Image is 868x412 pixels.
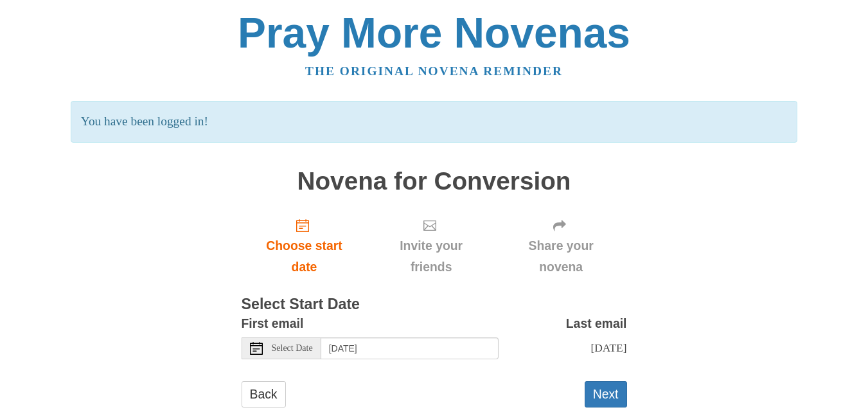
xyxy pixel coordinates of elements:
a: The original novena reminder [305,64,563,78]
p: You have been logged in! [71,101,797,143]
span: Select Date [272,344,313,353]
span: [DATE] [590,341,626,354]
h1: Novena for Conversion [242,168,627,195]
h3: Select Start Date [242,296,627,313]
label: Last email [566,313,627,334]
button: Next [585,381,627,408]
span: Share your novena [508,235,614,278]
span: Invite your friends [380,235,482,278]
div: Click "Next" to confirm your start date first. [495,208,627,284]
a: Pray More Novenas [238,9,630,57]
div: Click "Next" to confirm your start date first. [367,208,495,284]
a: Back [242,381,286,408]
span: Choose start date [254,235,355,278]
a: Choose start date [242,208,368,284]
label: First email [242,313,304,334]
